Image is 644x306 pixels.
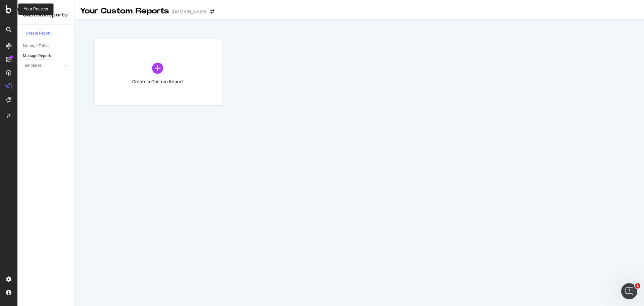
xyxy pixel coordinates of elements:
div: + Create Report [23,30,51,37]
a: + Create Report [23,30,69,37]
div: arrow-right-arrow-left [210,9,214,14]
iframe: Intercom live chat [621,283,637,299]
div: Manage Reports [23,52,52,59]
div: [DOMAIN_NAME] [172,8,208,15]
a: Manage Tables [23,43,69,50]
div: Your Projects [24,6,48,12]
span: 1 [635,283,640,289]
div: Manage Tables [23,43,50,50]
a: Templates [23,62,63,69]
a: Manage Reports [23,52,69,59]
div: Your Custom Reports [80,5,169,17]
div: Create a Custom Report [132,79,183,85]
div: Templates [23,62,42,69]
